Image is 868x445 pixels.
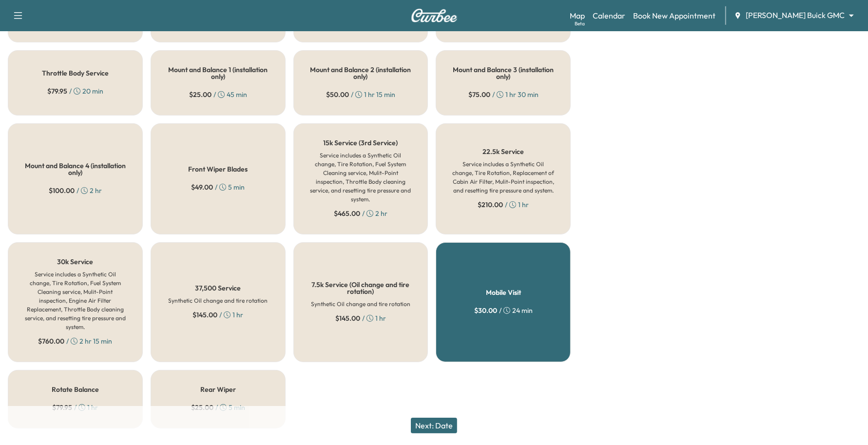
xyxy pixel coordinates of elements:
h6: Service includes a Synthetic Oil change, Tire Rotation, Replacement of Cabin Air Filter, Mulit-Po... [452,160,555,195]
span: $ 50.00 [326,90,349,99]
button: Next: Date [411,418,457,433]
span: $ 210.00 [478,200,503,210]
span: $ 145.00 [335,313,360,323]
h6: Service includes a Synthetic Oil change, Tire Rotation, Fuel System Cleaning service, Mulit-Point... [24,270,127,331]
h5: 37,500 Service [195,285,241,291]
h5: Mount and Balance 1 (installation only) [167,66,270,80]
span: $ 465.00 [334,209,360,218]
span: $ 79.95 [47,86,67,96]
span: $ 25.00 [189,90,212,99]
h6: Synthetic Oil change and tire rotation [168,296,268,305]
h5: Mobile Visit [486,289,521,296]
h5: Mount and Balance 2 (installation only) [309,66,412,80]
a: MapBeta [570,10,585,21]
h5: 7.5k Service (Oil change and tire rotation) [309,281,412,295]
span: $ 49.00 [191,182,213,192]
span: $ 30.00 [474,306,497,315]
span: $ 100.00 [49,186,75,195]
span: $ 760.00 [38,336,64,346]
div: / 1 hr 15 min [326,90,395,99]
h5: Mount and Balance 4 (installation only) [24,162,127,176]
div: / 1 hr [335,313,386,323]
div: / 24 min [474,306,533,315]
div: / 2 hr [49,186,102,195]
div: / 20 min [47,86,103,96]
h5: Rotate Balance [52,386,99,393]
h5: Front Wiper Blades [188,166,248,173]
h5: 22.5k Service [482,148,524,155]
h6: Service includes a Synthetic Oil change, Tire Rotation, Fuel System Cleaning service, Mulit-Point... [309,151,412,204]
h6: Synthetic Oil change and tire rotation [311,300,410,309]
div: Beta [575,20,585,27]
div: / 5 min [191,403,245,412]
span: $ 79.95 [52,403,72,412]
span: [PERSON_NAME] Buick GMC [746,10,845,21]
h5: Throttle Body Service [42,70,109,77]
h5: Rear Wiper [200,386,236,393]
h5: 30k Service [57,258,93,265]
div: / 2 hr 15 min [38,336,112,346]
span: $ 75.00 [468,90,490,99]
h5: 15k Service (3rd Service) [324,139,398,146]
div: / 1 hr [52,403,98,412]
img: Curbee Logo [411,9,458,22]
div: / 45 min [189,90,247,99]
div: / 1 hr [478,200,529,210]
div: / 1 hr 30 min [468,90,539,99]
div: / 5 min [191,182,245,192]
span: $ 145.00 [193,310,217,320]
a: Book New Appointment [633,10,715,21]
a: Calendar [593,10,625,21]
div: / 2 hr [334,209,387,218]
h5: Mount and Balance 3 (installation only) [452,66,555,80]
span: $ 25.00 [191,403,213,412]
div: / 1 hr [193,310,243,320]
